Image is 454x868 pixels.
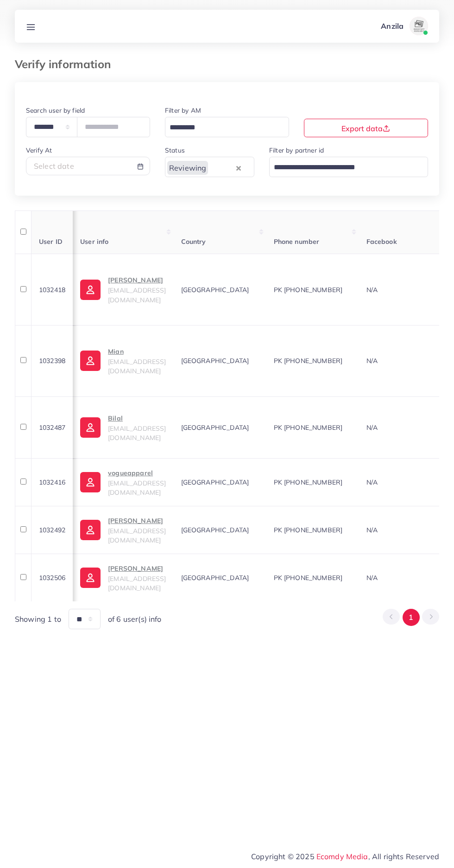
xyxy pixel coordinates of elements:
[108,357,166,375] span: [EMAIL_ADDRESS][DOMAIN_NAME]
[269,157,428,177] div: Search for option
[274,526,343,534] span: PK [PHONE_NUMBER]
[15,57,118,71] h3: Verify information
[341,124,390,133] span: Export data
[274,357,343,365] span: PK [PHONE_NUMBER]
[108,515,166,526] p: [PERSON_NAME]
[39,423,65,432] span: 1032487
[383,609,439,626] ul: Pagination
[269,146,324,155] label: Filter by partner id
[181,237,206,246] span: Country
[274,574,343,582] span: PK [PHONE_NUMBER]
[26,106,85,115] label: Search user by field
[80,467,166,498] a: vogueapparel[EMAIL_ADDRESS][DOMAIN_NAME]
[410,17,428,35] img: avatar
[181,423,249,432] span: [GEOGRAPHIC_DATA]
[366,357,378,365] span: N/A
[80,413,166,443] a: Bilal[EMAIL_ADDRESS][DOMAIN_NAME]
[80,237,108,246] span: User info
[366,423,378,432] span: N/A
[403,609,420,626] button: Go to page 1
[181,574,249,582] span: [GEOGRAPHIC_DATA]
[80,274,166,305] a: [PERSON_NAME][EMAIL_ADDRESS][DOMAIN_NAME]
[181,526,249,534] span: [GEOGRAPHIC_DATA]
[274,478,343,486] span: PK [PHONE_NUMBER]
[15,614,61,625] span: Showing 1 to
[80,520,101,540] img: ic-user-info.36bf1079.svg
[80,346,166,376] a: Mian[EMAIL_ADDRESS][DOMAIN_NAME]
[366,526,378,534] span: N/A
[108,467,166,479] p: vogueapparel
[108,479,166,497] span: [EMAIL_ADDRESS][DOMAIN_NAME]
[165,157,254,177] div: Search for option
[80,568,101,588] img: ic-user-info.36bf1079.svg
[26,146,52,155] label: Verify At
[381,20,404,32] p: Anzila
[167,161,208,175] span: Reviewing
[80,472,101,492] img: ic-user-info.36bf1079.svg
[366,574,378,582] span: N/A
[34,161,74,171] span: Select date
[366,237,397,246] span: Facebook
[274,237,320,246] span: Phone number
[181,478,249,486] span: [GEOGRAPHIC_DATA]
[80,280,101,300] img: ic-user-info.36bf1079.svg
[80,563,166,593] a: [PERSON_NAME][EMAIL_ADDRESS][DOMAIN_NAME]
[274,286,343,294] span: PK [PHONE_NUMBER]
[108,574,166,592] span: [EMAIL_ADDRESS][DOMAIN_NAME]
[39,478,65,486] span: 1032416
[39,357,65,365] span: 1032398
[366,286,378,294] span: N/A
[376,17,432,35] a: Anzilaavatar
[80,351,101,371] img: ic-user-info.36bf1079.svg
[236,162,241,173] button: Clear Selected
[304,119,428,137] button: Export data
[316,852,368,861] a: Ecomdy Media
[274,423,343,432] span: PK [PHONE_NUMBER]
[271,160,416,175] input: Search for option
[108,286,166,304] span: [EMAIL_ADDRESS][DOMAIN_NAME]
[181,286,249,294] span: [GEOGRAPHIC_DATA]
[39,574,65,582] span: 1032506
[366,478,378,486] span: N/A
[181,357,249,365] span: [GEOGRAPHIC_DATA]
[80,417,101,438] img: ic-user-info.36bf1079.svg
[108,527,166,544] span: [EMAIL_ADDRESS][DOMAIN_NAME]
[165,117,289,137] div: Search for option
[108,274,166,286] p: [PERSON_NAME]
[39,526,65,534] span: 1032492
[108,563,166,574] p: [PERSON_NAME]
[108,614,162,625] span: of 6 user(s) info
[39,286,65,294] span: 1032418
[165,146,185,155] label: Status
[209,160,234,175] input: Search for option
[251,851,439,862] span: Copyright © 2025
[39,237,63,246] span: User ID
[368,851,439,862] span: , All rights Reserved
[108,346,166,357] p: Mian
[80,515,166,545] a: [PERSON_NAME][EMAIL_ADDRESS][DOMAIN_NAME]
[165,106,201,115] label: Filter by AM
[108,424,166,442] span: [EMAIL_ADDRESS][DOMAIN_NAME]
[166,121,277,135] input: Search for option
[108,413,166,424] p: Bilal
